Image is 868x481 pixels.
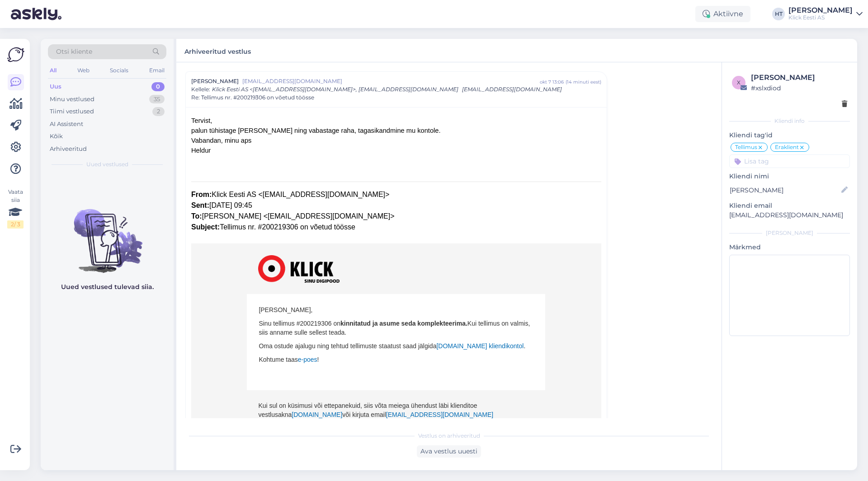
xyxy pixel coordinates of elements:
[259,356,297,363] span: Kohtume taas
[695,6,750,22] div: Aktiivne
[191,135,601,145] div: Vabandan, minu aps
[788,7,863,21] a: [PERSON_NAME]Klick Eesti AS
[7,188,24,229] div: Vaata siia
[418,432,480,440] span: Vestlus on arhiveeritud
[86,160,128,168] span: Uued vestlused
[56,47,92,56] span: Otsi kliente
[730,185,840,195] input: Lisa nimi
[191,145,601,155] div: Heldur
[242,77,540,85] span: [EMAIL_ADDRESS][DOMAIN_NAME]
[191,189,601,233] div: Klick Eesti AS <[EMAIL_ADDRESS][DOMAIN_NAME]> [DATE] 09:45 [PERSON_NAME] <[EMAIL_ADDRESS][DOMAIN_...
[149,95,165,104] div: 35
[788,14,853,21] div: Klick Eesti AS
[61,282,154,292] p: Uued vestlused tulevad siia.
[191,191,212,198] b: From:
[48,65,58,76] div: All
[191,77,239,85] span: [PERSON_NAME]
[524,342,525,350] span: .
[729,201,850,210] p: Kliendi email
[212,86,458,93] span: Klick Eesti AS <[EMAIL_ADDRESS][DOMAIN_NAME]>, [EMAIL_ADDRESS][DOMAIN_NAME]
[788,7,853,14] div: [PERSON_NAME]
[191,126,601,135] div: palun tühistage [PERSON_NAME] ning vabastage raha, tagasikandmine mu kontole.
[184,44,251,56] label: Arhiveeritud vestlus
[191,223,220,231] b: Subject:
[772,8,785,20] div: HT
[50,95,94,104] div: Minu vestlused
[7,220,24,229] div: 2 / 3
[41,193,174,274] img: No chats
[751,83,847,93] div: # xslxdiod
[259,320,340,327] span: Sinu tellimus #200219306 on
[50,145,87,154] div: Arhiveeritud
[342,411,386,418] span: või kirjuta email
[775,145,799,150] span: Eraklient
[7,46,24,63] img: Askly Logo
[340,320,467,327] span: kinnitatud ja asume seda komplekteerima.
[386,411,493,418] a: [EMAIL_ADDRESS][DOMAIN_NAME]
[50,82,61,91] div: Uus
[50,132,63,141] div: Kõik
[729,210,850,220] p: [EMAIL_ADDRESS][DOMAIN_NAME]
[258,255,340,283] img: Klick Eesti AS
[191,86,210,93] span: Kellele :
[259,306,312,313] span: [PERSON_NAME],
[50,107,94,116] div: Tiimi vestlused
[50,120,83,129] div: AI Assistent
[258,402,477,418] span: Kui sul on küsimusi või ettepanekuid, siis võta meiega ühendust läbi klienditoe vestlusakna
[259,342,436,350] span: Oma ostude ajalugu ning tehtud tellimuste staatust saad jälgida
[147,65,166,76] div: Email
[729,243,850,252] p: Märkmed
[735,145,757,150] span: Tellimus
[298,356,317,363] a: e-poes
[152,107,165,116] div: 2
[317,356,319,363] span: !
[108,65,130,76] div: Socials
[417,445,481,458] div: Ava vestlus uuesti
[540,79,564,85] div: okt 7 13:06
[191,212,202,220] b: To:
[462,86,562,93] span: [EMAIL_ADDRESS][DOMAIN_NAME]
[737,79,741,86] span: x
[729,154,850,168] input: Lisa tag
[191,93,314,102] span: Re: Tellimus nr. #200219306 on võetud töösse
[436,342,524,350] a: [DOMAIN_NAME] kliendikontol
[191,201,209,209] b: Sent:
[75,65,91,76] div: Web
[191,116,601,126] div: Tervist,
[729,172,850,181] p: Kliendi nimi
[729,131,850,140] p: Kliendi tag'id
[729,117,850,125] div: Kliendi info
[151,82,165,91] div: 0
[751,72,847,83] div: [PERSON_NAME]
[566,79,601,85] div: ( 14 minuti eest )
[729,229,850,237] div: [PERSON_NAME]
[292,411,342,418] a: [DOMAIN_NAME]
